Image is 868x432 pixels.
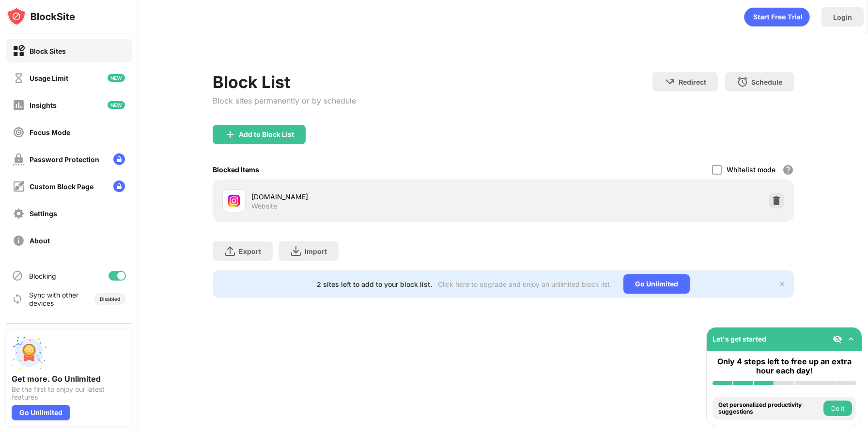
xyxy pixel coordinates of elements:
img: logo-blocksite.svg [7,7,75,26]
img: sync-icon.svg [12,293,23,305]
img: new-icon.svg [108,101,125,109]
div: Usage Limit [30,74,68,82]
img: eye-not-visible.svg [833,334,842,344]
div: Focus Mode [30,128,70,136]
div: Go Unlimited [12,405,70,420]
img: settings-off.svg [13,208,25,220]
div: animation [744,7,810,27]
div: Be the first to enjoy our latest features [12,386,126,401]
div: Sync with other devices [29,291,79,307]
img: lock-menu.svg [113,180,125,192]
div: Whitelist mode [727,165,775,174]
div: Go Unlimited [623,274,690,294]
img: lock-menu.svg [113,153,125,165]
div: Click here to upgrade and enjoy an unlimited block list. [438,280,612,288]
div: About [30,237,50,245]
img: x-button.svg [778,280,786,288]
img: push-unlimited.svg [12,335,46,370]
div: Import [305,247,327,255]
div: 2 sites left to add to your block list. [317,280,432,288]
div: Login [833,13,852,21]
div: Only 4 steps left to free up an extra hour each day! [713,357,856,375]
div: Add to Block List [239,131,294,138]
div: Blocked Items [213,165,259,174]
div: Block List [213,72,356,92]
div: Schedule [751,78,782,86]
div: Let's get started [713,335,766,343]
img: about-off.svg [13,235,25,247]
img: omni-setup-toggle.svg [846,334,856,344]
button: Do it [823,401,852,416]
div: [DOMAIN_NAME] [251,192,503,202]
div: Redirect [679,78,706,86]
div: Custom Block Page [30,182,93,191]
img: block-on.svg [13,45,25,57]
div: Export [239,247,261,255]
div: Blocking [29,272,56,280]
div: Password Protection [30,155,99,164]
div: Website [251,202,277,210]
div: Settings [30,209,57,218]
img: customize-block-page-off.svg [13,180,25,193]
div: Get more. Go Unlimited [12,374,126,384]
div: Disabled [100,296,120,302]
div: Block Sites [30,47,66,55]
div: Block sites permanently or by schedule [213,96,356,105]
img: time-usage-off.svg [13,72,25,84]
img: blocking-icon.svg [12,270,23,282]
img: password-protection-off.svg [13,153,25,165]
img: favicons [228,195,240,207]
img: insights-off.svg [13,99,25,111]
div: Get personalized productivity suggestions [718,402,821,416]
img: focus-off.svg [13,126,25,138]
div: Insights [30,101,57,109]
img: new-icon.svg [108,74,125,82]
